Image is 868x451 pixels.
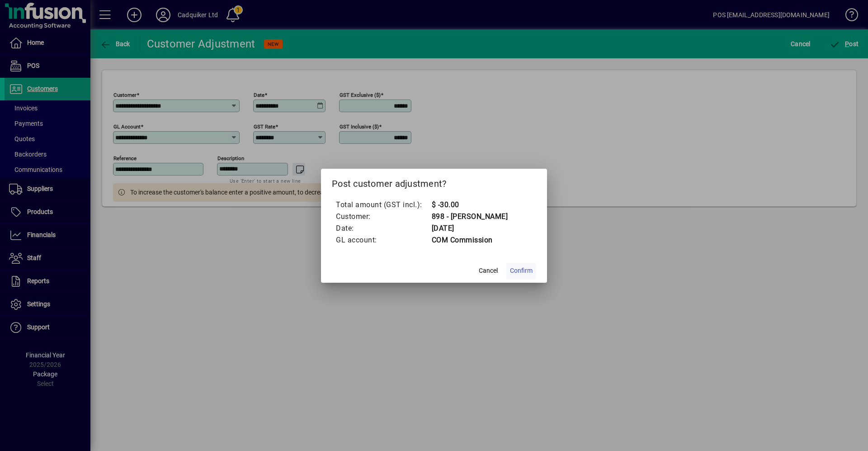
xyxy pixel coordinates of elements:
[510,266,533,275] span: Confirm
[321,169,547,195] h2: Post customer adjustment?
[431,223,508,234] td: [DATE]
[431,234,508,246] td: COM Commission
[335,211,431,223] td: Customer:
[335,234,431,246] td: GL account:
[479,266,498,275] span: Cancel
[474,263,503,279] button: Cancel
[335,223,431,234] td: Date:
[506,263,536,279] button: Confirm
[431,211,508,223] td: 898 - [PERSON_NAME]
[431,199,508,211] td: $ -30.00
[335,199,431,211] td: Total amount (GST incl.):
